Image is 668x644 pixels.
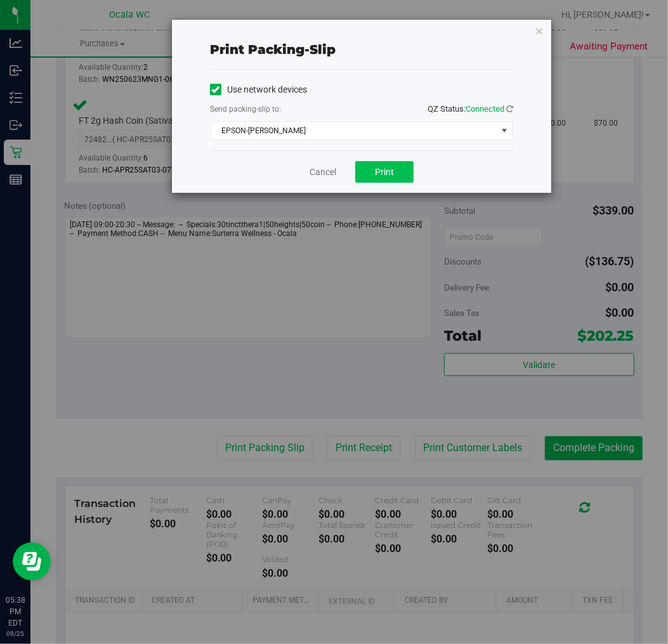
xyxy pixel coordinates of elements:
[428,104,513,114] span: QZ Status:
[210,42,336,57] span: Print packing-slip
[497,122,513,140] span: select
[375,167,394,177] span: Print
[210,103,281,115] label: Send packing-slip to:
[211,122,497,140] span: EPSON-[PERSON_NAME]
[13,542,51,581] iframe: Resource center
[310,166,336,179] a: Cancel
[355,161,414,183] button: Print
[466,104,504,114] span: Connected
[210,83,307,96] label: Use network devices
